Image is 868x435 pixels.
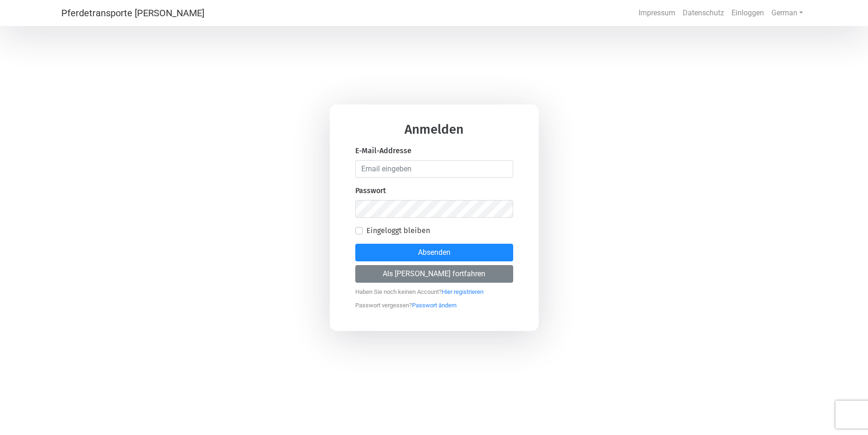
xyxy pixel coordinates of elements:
[355,296,513,310] p: Passwort vergessen ?
[679,4,728,22] a: Datenschutz
[355,265,513,283] button: Als [PERSON_NAME] fortfahren
[768,4,807,22] a: German
[442,284,483,295] a: Hier registrieren
[728,4,768,22] a: Einloggen
[635,4,679,22] a: Impressum
[366,225,430,236] label: Eingeloggt bleiben
[355,160,513,178] input: Email eingeben
[61,4,204,22] a: Pferdetransporte [PERSON_NAME]
[355,283,513,297] p: Haben Sie noch keinen Account ?
[355,123,513,145] h3: Anmelden
[412,297,457,309] a: Passwort ändern
[355,244,513,261] button: Absenden
[355,145,411,156] label: E-Mail-Addresse
[355,185,386,196] label: Passwort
